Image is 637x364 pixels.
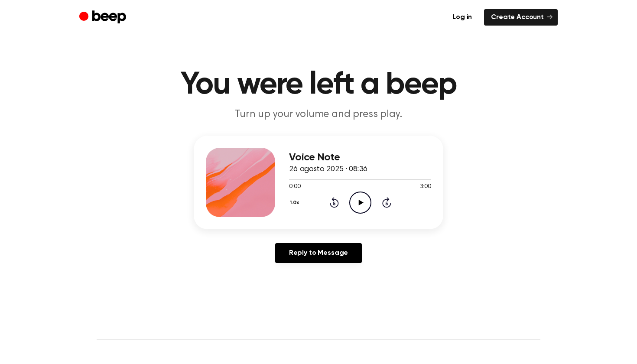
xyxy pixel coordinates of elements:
h3: Voice Note [289,152,431,163]
a: Reply to Message [275,243,362,263]
span: 3:00 [420,182,431,192]
span: 26 agosto 2025 · 08:36 [289,166,367,173]
h1: You were left a beep [97,69,540,101]
a: Log in [445,9,479,26]
p: Turn up your volume and press play. [152,107,485,122]
button: 1.0x [289,195,302,210]
span: 0:00 [289,182,300,192]
a: Create Account [484,9,558,26]
a: Beep [79,9,128,26]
